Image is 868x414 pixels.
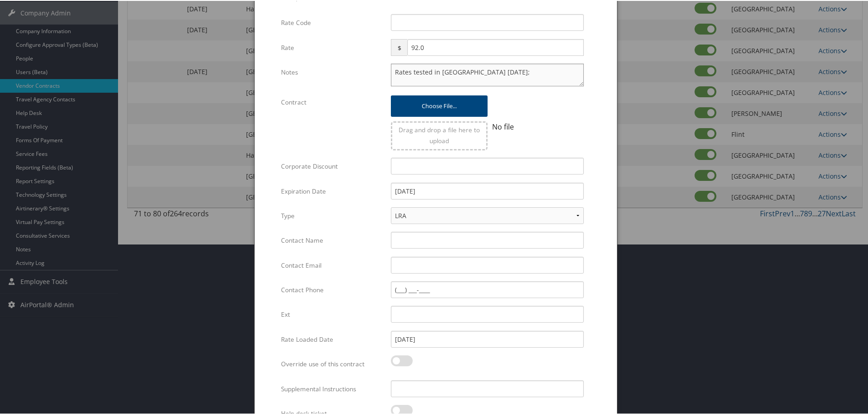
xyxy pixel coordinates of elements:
label: Override use of this contract [281,354,384,372]
input: (___) ___-____ [391,280,584,297]
span: No file [492,121,514,131]
label: Rate [281,38,384,55]
label: Expiration Date [281,182,384,199]
label: Contact Email [281,256,384,273]
label: Contact Name [281,231,384,248]
label: Notes [281,63,384,80]
span: Drag and drop a file here to upload [399,125,480,144]
label: Type [281,206,384,224]
label: Rate Code [281,13,384,30]
label: Supplemental Instructions [281,379,384,397]
label: Ext [281,305,384,322]
label: Contact Phone [281,280,384,298]
span: $ [391,38,407,55]
label: Contract [281,93,384,110]
label: Corporate Discount [281,157,384,174]
label: Rate Loaded Date [281,330,384,347]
